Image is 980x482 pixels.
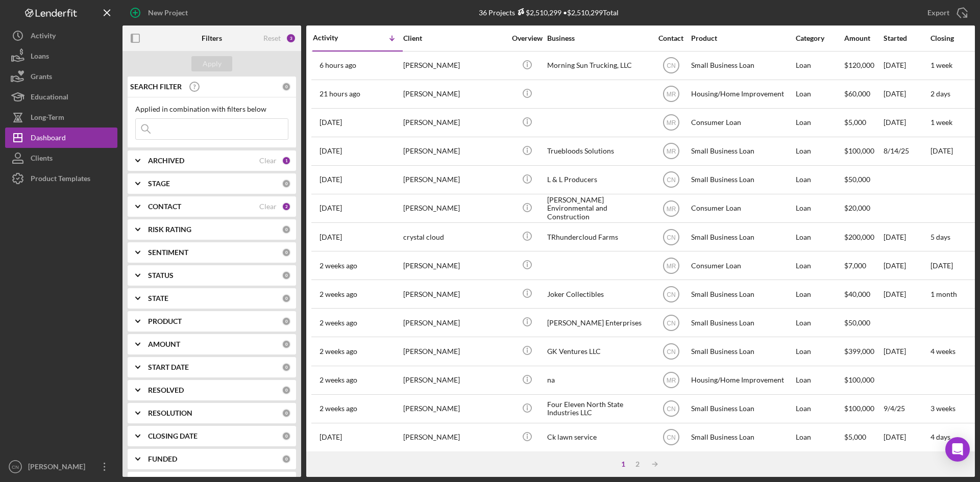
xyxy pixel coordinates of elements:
[884,252,929,279] div: [DATE]
[479,8,619,17] div: 36 Projects • $2,510,299 Total
[403,109,505,136] div: [PERSON_NAME]
[282,202,291,211] div: 2
[547,424,649,451] div: Ck lawn service
[691,52,793,79] div: Small Business Loan
[282,363,291,372] div: 0
[930,233,950,241] time: 5 days
[148,386,184,394] b: RESOLVED
[148,294,168,302] b: STATE
[917,3,975,23] button: Export
[547,367,649,394] div: na
[403,367,505,394] div: [PERSON_NAME]
[403,34,505,42] div: Client
[320,147,342,155] time: 2025-09-29 16:36
[403,81,505,108] div: [PERSON_NAME]
[5,26,117,46] a: Activity
[282,225,291,234] div: 0
[844,175,870,184] span: $50,000
[844,233,874,241] span: $200,000
[844,146,874,155] span: $100,000
[122,3,198,23] button: New Project
[403,281,505,308] div: [PERSON_NAME]
[282,432,291,441] div: 0
[844,433,866,441] span: $5,000
[31,128,66,150] div: Dashboard
[884,109,929,136] div: [DATE]
[667,62,675,69] text: CN
[282,454,291,464] div: 0
[148,202,181,211] b: CONTACT
[403,424,505,451] div: [PERSON_NAME]
[282,294,291,303] div: 0
[148,409,192,417] b: RESOLUTION
[320,61,356,69] time: 2025-09-30 12:59
[403,338,505,365] div: [PERSON_NAME]
[148,225,191,234] b: RISK RATING
[5,107,117,128] button: Long-Term
[5,128,117,148] button: Dashboard
[31,87,68,110] div: Educational
[403,252,505,279] div: [PERSON_NAME]
[148,340,180,348] b: AMOUNT
[930,61,952,69] time: 1 week
[796,52,843,79] div: Loan
[282,317,291,326] div: 0
[666,262,676,269] text: MR
[691,81,793,108] div: Housing/Home Improvement
[796,424,843,451] div: Loan
[282,248,291,257] div: 0
[796,81,843,108] div: Loan
[547,395,649,422] div: Four Eleven North State Industries LLC
[5,46,117,66] button: Loans
[5,168,117,189] button: Product Templates
[320,376,357,384] time: 2025-09-17 15:41
[796,109,843,136] div: Loan
[547,138,649,165] div: Truebloods Solutions
[282,409,291,418] div: 0
[148,432,198,440] b: CLOSING DATE
[320,433,342,441] time: 2025-09-12 09:29
[844,261,866,270] span: $7,000
[884,34,929,42] div: Started
[203,56,222,71] div: Apply
[930,290,957,298] time: 1 month
[5,148,117,168] button: Clients
[691,223,793,250] div: Small Business Loan
[884,223,929,250] div: [DATE]
[31,168,90,191] div: Product Templates
[691,395,793,422] div: Small Business Loan
[148,180,170,188] b: STAGE
[320,118,342,126] time: 2025-09-29 17:21
[403,166,505,193] div: [PERSON_NAME]
[12,464,19,470] text: CN
[930,89,950,98] time: 2 days
[691,424,793,451] div: Small Business Loan
[796,138,843,165] div: Loan
[884,338,929,365] div: [DATE]
[691,367,793,394] div: Housing/Home Improvement
[691,195,793,222] div: Consumer Loan
[796,338,843,365] div: Loan
[403,223,505,250] div: crystal cloud
[320,204,342,212] time: 2025-09-24 18:21
[403,195,505,222] div: [PERSON_NAME]
[403,138,505,165] div: [PERSON_NAME]
[666,91,676,98] text: MR
[320,175,342,184] time: 2025-09-26 18:36
[844,290,870,298] span: $40,000
[282,156,291,165] div: 1
[148,157,184,165] b: ARCHIVED
[844,204,870,212] span: $20,000
[691,281,793,308] div: Small Business Loan
[320,404,357,413] time: 2025-09-15 16:37
[930,347,955,356] time: 4 weeks
[667,176,675,184] text: CN
[547,281,649,308] div: Joker Collectibles
[616,460,630,468] div: 1
[282,386,291,395] div: 0
[691,252,793,279] div: Consumer Loan
[515,8,561,17] div: $2,510,299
